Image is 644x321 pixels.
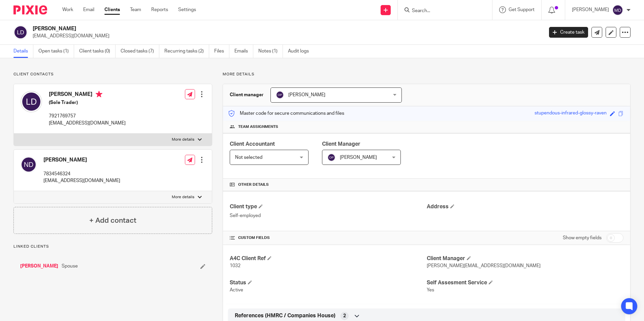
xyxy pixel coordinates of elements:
[21,156,37,173] img: svg%3E
[230,279,426,286] h4: Status
[13,72,212,77] p: Client contacts
[33,33,539,39] p: [EMAIL_ADDRESS][DOMAIN_NAME]
[572,6,609,13] p: [PERSON_NAME]
[276,91,284,99] img: svg%3E
[214,45,229,58] a: Files
[230,235,426,241] h4: CUSTOM FIELDS
[164,45,209,58] a: Recurring tasks (2)
[79,45,116,58] a: Client tasks (0)
[33,25,438,32] h2: [PERSON_NAME]
[96,91,102,98] i: Primary
[238,182,269,187] span: Other details
[178,6,196,13] a: Settings
[230,212,426,219] p: Self-employed
[509,7,535,12] span: Get Support
[230,203,426,210] h4: Client type
[234,45,253,58] a: Emails
[427,279,623,286] h4: Self Assesment Service
[230,92,264,98] h3: Client manager
[230,288,243,292] span: Active
[13,244,212,249] p: Linked clients
[288,45,314,58] a: Audit logs
[83,6,94,13] a: Email
[427,255,623,262] h4: Client Manager
[258,45,283,58] a: Notes (1)
[13,25,28,39] img: svg%3E
[411,8,472,14] input: Search
[288,93,325,97] span: [PERSON_NAME]
[343,313,346,319] span: 2
[235,312,335,319] span: References (HMRC / Companies House)
[49,99,126,106] h5: (Sole Trader)
[21,91,42,112] img: svg%3E
[427,288,434,292] span: Yes
[49,120,126,127] p: [EMAIL_ADDRESS][DOMAIN_NAME]
[230,141,275,147] span: Client Accountant
[230,255,426,262] h4: A4C Client Ref
[563,235,602,241] label: Show empty fields
[49,113,126,119] p: 7921769757
[172,194,194,200] p: More details
[89,215,136,226] h4: + Add contact
[612,5,623,15] img: svg%3E
[340,155,377,160] span: [PERSON_NAME]
[223,72,631,77] p: More details
[121,45,159,58] a: Closed tasks (7)
[104,6,120,13] a: Clients
[238,124,278,130] span: Team assignments
[230,263,240,268] span: 1032
[535,110,607,117] div: stupendous-infrared-glossy-raven
[43,156,120,164] h4: [PERSON_NAME]
[38,45,74,58] a: Open tasks (1)
[43,171,120,177] p: 7834546324
[549,27,588,38] a: Create task
[327,153,335,162] img: svg%3E
[235,155,262,160] span: Not selected
[172,137,194,142] p: More details
[13,5,47,14] img: Pixie
[427,263,541,268] span: [PERSON_NAME][EMAIL_ADDRESS][DOMAIN_NAME]
[228,110,344,117] p: Master code for secure communications and files
[322,141,360,147] span: Client Manager
[151,6,168,13] a: Reports
[62,263,78,270] span: Spouse
[49,91,126,99] h4: [PERSON_NAME]
[427,203,623,210] h4: Address
[43,177,120,184] p: [EMAIL_ADDRESS][DOMAIN_NAME]
[130,6,141,13] a: Team
[13,45,33,58] a: Details
[20,263,58,270] a: [PERSON_NAME]
[62,6,73,13] a: Work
